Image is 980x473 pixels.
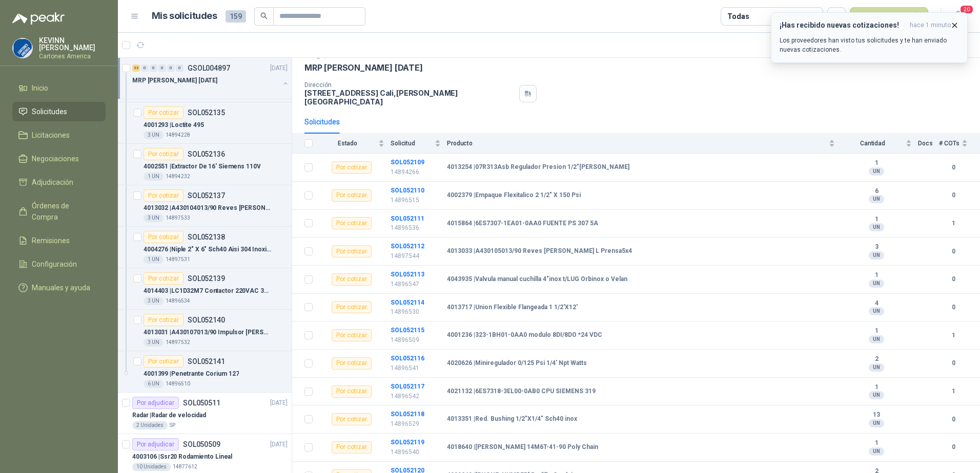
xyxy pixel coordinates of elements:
[144,189,183,202] div: Por cotizar
[144,131,164,139] div: 3 UN
[447,220,598,228] b: 4015864 | 6ES7307-1EA01-0AA0 FUENTE PS 307 5A
[12,149,106,168] a: Negociaciones
[918,134,939,154] th: Docs
[166,380,190,388] p: 14896510
[939,190,968,200] b: 0
[118,227,292,268] a: Por cotizarSOL0521384004276 |Niple 2" X 6" Sch40 Aisi 304 Inoxidable1 UN14897531
[166,131,190,139] p: 14894228
[391,134,447,154] th: Solicitud
[391,439,424,446] a: SOL052119
[32,106,67,117] span: Solicitudes
[391,392,441,401] p: 14896542
[869,447,884,456] div: UN
[270,63,288,73] p: [DATE]
[391,383,424,390] a: SOL052117
[12,254,106,274] a: Configuración
[391,299,424,306] a: SOL052114
[132,421,168,429] div: 2 Unidades
[391,215,424,222] a: SOL052111
[32,82,48,94] span: Inicio
[152,9,217,24] h1: Mis solicitudes
[332,273,372,286] div: Por cotizar
[13,38,32,58] img: Company Logo
[841,411,912,419] b: 13
[447,304,578,312] b: 4013717 | Union Flexible Flangeada 1 1/2'X12'
[132,411,206,420] p: Radar | Radar de velocidad
[869,167,884,176] div: UN
[144,272,183,285] div: Por cotizar
[959,5,974,14] span: 20
[391,187,424,194] b: SOL052110
[332,301,372,313] div: Por cotizar
[144,255,164,264] div: 1 UN
[158,64,166,72] div: 0
[869,223,884,231] div: UN
[841,216,912,224] b: 1
[939,331,968,340] b: 1
[304,89,515,106] p: [STREET_ADDRESS] Cali , [PERSON_NAME][GEOGRAPHIC_DATA]
[304,62,423,73] p: MRP [PERSON_NAME] [DATE]
[332,329,372,341] div: Por cotizar
[132,438,179,450] div: Por adjudicar
[391,447,441,457] p: 14896540
[319,134,391,154] th: Estado
[391,411,424,418] a: SOL052118
[188,233,225,241] p: SOL052138
[304,116,340,127] div: Solicitudes
[12,196,106,227] a: Órdenes de Compra
[939,163,968,173] b: 0
[869,335,884,343] div: UN
[12,125,106,145] a: Licitaciones
[144,162,260,171] p: 4002551 | Extractor De 16' Siemens 110V
[391,419,441,429] p: 14896529
[12,231,106,250] a: Remisiones
[447,275,627,284] b: 4043935 | Valvula manual cuchilla 4"inox t/LUG Orbinox o Velan
[188,64,230,72] p: GSOL004897
[166,297,190,305] p: 14896534
[332,217,372,229] div: Por cotizar
[447,331,602,339] b: 4001236 | 323-1BH01-0AA0 modulo 8DI/8DO *24 VDC
[132,62,290,95] a: 33 0 0 0 0 0 GSOL004897[DATE] MRP [PERSON_NAME] [DATE]
[869,251,884,260] div: UN
[447,247,632,255] b: 4013033 | A430105013/90 Reves [PERSON_NAME] L Prensa5x4
[869,419,884,427] div: UN
[188,109,225,116] p: SOL052135
[141,64,149,72] div: 0
[166,255,190,264] p: 14897531
[332,357,372,370] div: Por cotizar
[447,443,598,451] b: 4018640 | [PERSON_NAME] 14M6T-41-90 Poly Chain
[841,159,912,167] b: 1
[332,189,372,202] div: Por cotizar
[939,442,968,452] b: 0
[391,243,424,250] b: SOL052112
[939,358,968,368] b: 0
[132,397,179,409] div: Por adjudicar
[12,12,65,25] img: Logo peakr
[332,161,372,174] div: Por cotizar
[332,413,372,425] div: Por cotizar
[170,421,175,429] p: SP
[391,279,441,289] p: 14896547
[144,148,183,160] div: Por cotizar
[391,355,424,362] a: SOL052116
[32,130,70,141] span: Licitaciones
[270,440,288,449] p: [DATE]
[391,271,424,278] a: SOL052113
[841,299,912,308] b: 4
[188,275,225,282] p: SOL052139
[304,81,515,89] p: Dirección
[869,391,884,399] div: UN
[176,64,183,72] div: 0
[841,271,912,279] b: 1
[447,415,577,423] b: 4013351 | Red. Bushing 1/2"X1/4" Sch40 inox
[144,120,204,130] p: 4001293 | Loctite 495
[391,363,441,373] p: 14896541
[391,159,424,166] a: SOL052109
[166,214,190,222] p: 14897533
[166,338,190,347] p: 14897532
[32,235,70,246] span: Remisiones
